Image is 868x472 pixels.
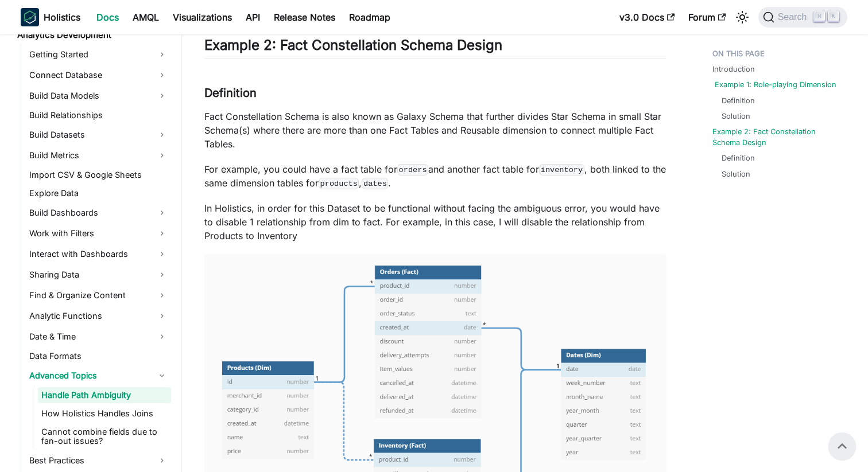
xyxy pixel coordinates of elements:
[26,66,171,84] a: Connect Database
[715,79,836,90] a: Example 1: Role-playing Dimension
[26,146,171,165] a: Build Metrics
[26,185,171,201] a: Explore Data
[239,8,267,26] a: API
[26,107,171,123] a: Build Relationships
[14,27,171,43] a: Analytics Development
[21,8,39,26] img: Holistics
[828,11,839,22] kbd: K
[722,169,750,180] a: Solution
[26,327,171,346] a: Date & Time
[681,8,733,26] a: Forum
[38,424,171,449] a: Cannot combine fields due to fan-out issues?
[26,204,171,222] a: Build Dashboards
[38,405,171,422] a: How Holistics Handles Joins
[26,286,171,305] a: Find & Organize Content
[204,37,666,58] h2: Example 2: Fact Constellation Schema Design
[126,8,166,26] a: AMQL
[722,153,755,163] a: Definition
[397,164,428,175] code: orders
[828,432,856,460] button: Scroll back to top
[319,178,359,189] code: products
[9,34,181,472] nav: Docs sidebar
[26,245,171,263] a: Interact with Dashboards
[539,164,584,175] code: inventory
[26,451,171,470] a: Best Practices
[44,10,80,24] b: Holistics
[26,87,171,105] a: Build Data Models
[342,8,397,26] a: Roadmap
[722,111,750,122] a: Solution
[26,167,171,183] a: Import CSV & Google Sheets
[722,95,755,106] a: Definition
[26,307,171,325] a: Analytic Functions
[267,8,342,26] a: Release Notes
[813,11,825,22] kbd: ⌘
[204,162,666,190] p: For example, you could have a fact table for and another fact table for , both linked to the same...
[774,12,814,22] span: Search
[26,348,171,364] a: Data Formats
[758,7,847,28] button: Search (Command+K)
[38,387,171,403] a: Handle Path Ambiguity
[613,8,681,26] a: v3.0 Docs
[712,126,840,148] a: Example 2: Fact Constellation Schema Design
[90,8,126,26] a: Docs
[204,110,666,151] p: Fact Constellation Schema is also known as Galaxy Schema that further divides Star Schema in smal...
[166,8,239,26] a: Visualizations
[26,366,171,385] a: Advanced Topics
[712,64,755,75] a: Introduction
[26,45,171,64] a: Getting Started
[204,201,666,243] p: In Holistics, in order for this Dataset to be functional without facing the ambiguous error, you ...
[21,8,80,26] a: HolisticsHolistics
[362,178,388,189] code: dates
[26,224,171,243] a: Work with Filters
[204,86,666,100] h3: Definition
[26,126,171,144] a: Build Datasets
[733,8,751,26] button: Switch between dark and light mode (currently light mode)
[26,266,171,284] a: Sharing Data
